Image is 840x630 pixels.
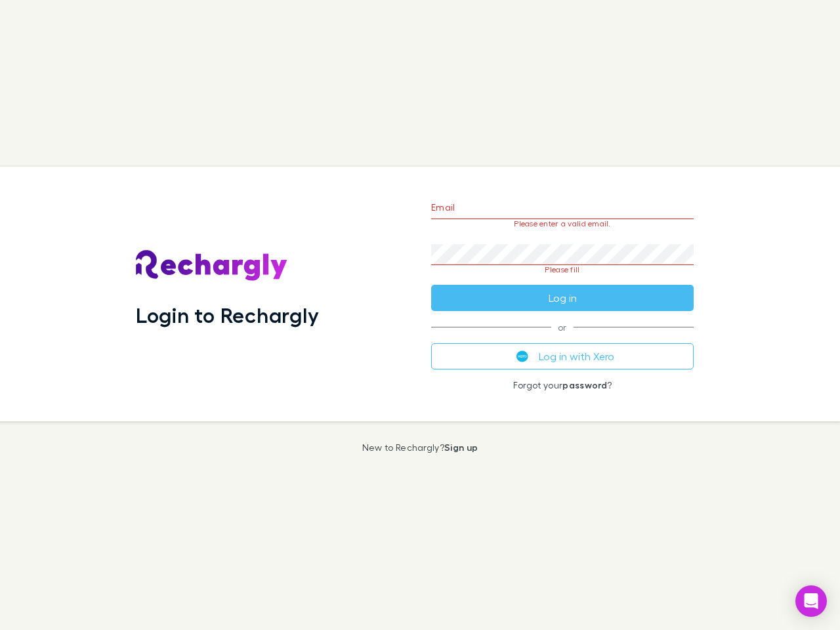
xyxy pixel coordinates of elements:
p: New to Rechargly? [362,442,478,453]
img: Xero's logo [516,350,528,362]
a: Sign up [444,442,478,453]
a: password [562,379,607,390]
h1: Login to Rechargly [136,303,319,327]
p: Forgot your ? [431,380,694,390]
img: Rechargly's Logo [136,250,288,282]
span: or [431,327,694,327]
div: Open Intercom Messenger [795,585,827,617]
p: Please fill [431,265,694,274]
button: Log in [431,285,694,311]
button: Log in with Xero [431,343,694,369]
p: Please enter a valid email. [431,219,694,228]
